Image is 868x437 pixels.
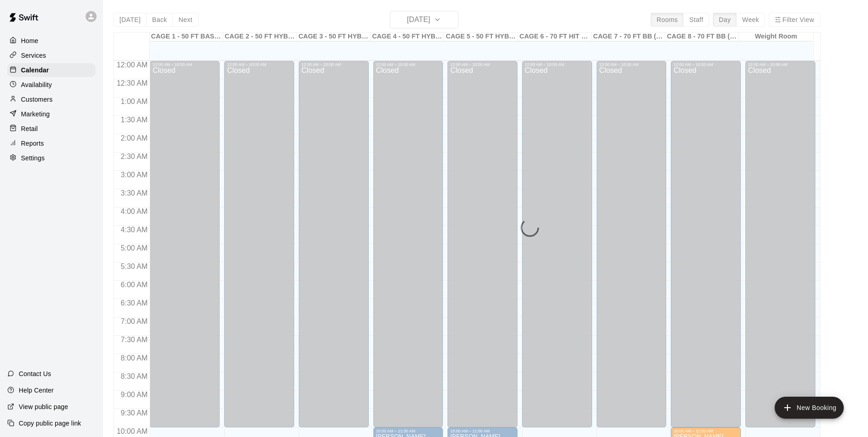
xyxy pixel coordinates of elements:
div: Closed [748,67,813,431]
div: 10:00 AM – 11:00 AM [376,429,441,433]
div: 10:00 AM – 11:00 AM [674,429,738,433]
span: 8:30 AM [119,372,150,380]
div: Closed [450,67,515,431]
span: 4:30 AM [119,226,150,234]
a: Home [7,34,96,48]
a: Reports [7,137,96,150]
div: Closed [152,67,217,431]
span: 9:30 AM [119,409,150,417]
span: 7:00 AM [119,317,150,325]
span: 1:00 AM [119,98,150,105]
div: 12:00 AM – 10:00 AM: Closed [373,61,443,427]
div: 12:00 AM – 10:00 AM: Closed [224,61,294,427]
div: Closed [525,67,589,431]
div: 12:00 AM – 10:00 AM: Closed [522,61,592,427]
p: View public page [19,402,68,411]
div: 12:00 AM – 10:00 AM: Closed [745,61,815,427]
div: CAGE 2 - 50 FT HYBRID BB/SB [223,33,297,41]
span: 10:00 AM [114,427,150,435]
p: Availability [21,80,52,89]
div: Closed [599,67,664,431]
div: 12:00 AM – 10:00 AM [599,62,664,67]
div: 12:00 AM – 10:00 AM [525,62,589,67]
p: Home [21,36,38,45]
div: CAGE 1 - 50 FT BASEBALL w/ Auto Feeder [150,33,223,41]
span: 12:00 AM [114,61,150,69]
p: Retail [21,124,38,133]
span: 2:00 AM [119,134,150,142]
span: 12:30 AM [114,79,150,87]
span: 1:30 AM [119,116,150,124]
div: Closed [227,67,291,431]
div: 12:00 AM – 10:00 AM [302,62,366,67]
button: add [775,397,844,419]
p: Copy public page link [19,419,81,428]
a: Availability [7,78,96,92]
a: Settings [7,151,96,165]
a: Customers [7,93,96,106]
div: 12:00 AM – 10:00 AM: Closed [597,61,667,427]
p: Customers [21,95,53,104]
div: Closed [302,67,366,431]
div: 12:00 AM – 10:00 AM: Closed [150,61,220,427]
a: Retail [7,122,96,136]
p: Reports [21,139,44,148]
span: 7:30 AM [119,336,150,344]
div: 12:00 AM – 10:00 AM [376,62,441,67]
div: 12:00 AM – 10:00 AM [152,62,217,67]
span: 5:30 AM [119,262,150,270]
span: 3:30 AM [119,189,150,197]
div: CAGE 5 - 50 FT HYBRID SB/BB [444,33,518,41]
p: Contact Us [19,369,51,378]
p: Services [21,51,46,60]
p: Settings [21,153,45,163]
p: Marketing [21,109,50,119]
div: CAGE 3 - 50 FT HYBRID BB/SB [297,33,371,41]
span: 2:30 AM [119,153,150,160]
span: 9:00 AM [119,391,150,399]
a: Calendar [7,63,96,77]
div: CAGE 7 - 70 FT BB (w/ pitching mound) [592,33,665,41]
div: 12:00 AM – 10:00 AM [227,62,291,67]
div: 12:00 AM – 10:00 AM: Closed [299,61,369,427]
div: CAGE 8 - 70 FT BB (w/ pitching mound) [665,33,739,41]
p: Calendar [21,66,49,75]
div: 10:00 AM – 11:00 AM [450,429,515,433]
span: 6:00 AM [119,281,150,289]
div: Closed [674,67,738,431]
div: 12:00 AM – 10:00 AM: Closed [447,61,518,427]
span: 6:30 AM [119,299,150,307]
div: 12:00 AM – 10:00 AM [450,62,515,67]
span: 5:00 AM [119,244,150,252]
div: Closed [376,67,441,431]
span: 4:00 AM [119,208,150,215]
span: 8:00 AM [119,354,150,362]
div: 12:00 AM – 10:00 AM [674,62,738,67]
a: Services [7,49,96,62]
div: CAGE 4 - 50 FT HYBRID BB/SB [371,33,444,41]
span: 3:00 AM [119,171,150,179]
div: 12:00 AM – 10:00 AM [748,62,813,67]
div: 12:00 AM – 10:00 AM: Closed [671,61,741,427]
div: Weight Room [739,33,813,41]
a: Marketing [7,107,96,121]
p: Help Center [19,386,54,395]
div: CAGE 6 - 70 FT HIT TRAX [518,33,592,41]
